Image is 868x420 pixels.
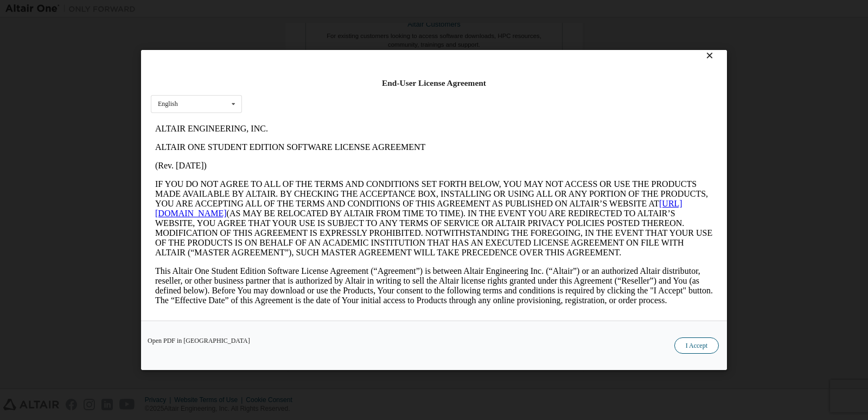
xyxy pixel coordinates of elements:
[4,4,562,14] p: ALTAIR ENGINEERING, INC.
[674,337,719,354] button: I Accept
[4,41,562,51] p: (Rev. [DATE])
[4,147,562,186] p: This Altair One Student Edition Software License Agreement (“Agreement”) is between Altair Engine...
[4,79,532,98] a: [URL][DOMAIN_NAME]
[151,78,717,89] div: End-User License Agreement
[4,60,562,138] p: IF YOU DO NOT AGREE TO ALL OF THE TERMS AND CONDITIONS SET FORTH BELOW, YOU MAY NOT ACCESS OR USE...
[158,101,178,107] div: English
[148,337,250,344] a: Open PDF in [GEOGRAPHIC_DATA]
[4,23,562,33] p: ALTAIR ONE STUDENT EDITION SOFTWARE LICENSE AGREEMENT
